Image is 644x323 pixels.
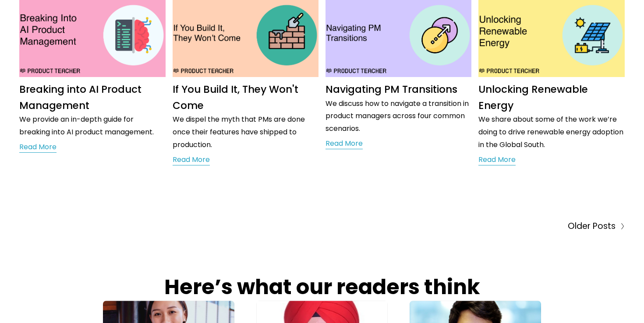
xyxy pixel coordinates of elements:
a: If You Build It, They Won't Come [173,82,298,112]
strong: Here’s what our readers think [164,272,480,302]
p: We provide an in-depth guide for breaking into AI product management. [19,113,165,139]
a: Read More [326,137,363,151]
a: Older Posts [322,218,625,234]
a: Read More [478,154,516,167]
a: Read More [173,154,210,167]
p: We share about some of the work we’re doing to drive renewable energy adoption in the Global South. [478,113,624,151]
a: Breaking into AI Product Management [19,82,142,112]
a: Read More [19,141,57,154]
a: Unlocking Renewable Energy [478,82,588,112]
p: We discuss how to navigate a transition in product managers across four common scenarios. [326,98,471,135]
a: Navigating PM Transitions [326,82,457,96]
span: Older Posts [568,218,616,234]
p: We dispel the myth that PMs are done once their features have shipped to production. [173,113,318,151]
